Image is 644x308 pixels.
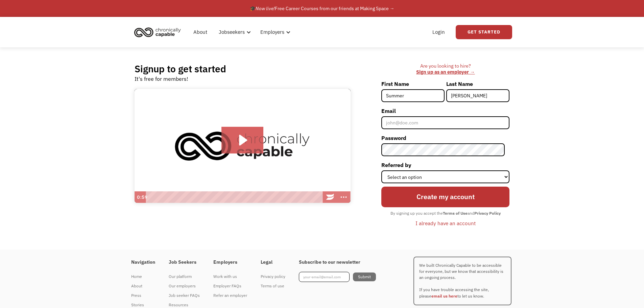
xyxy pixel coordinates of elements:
a: About [131,281,155,291]
div: Terms of use [261,282,285,290]
h4: Job Seekers [169,259,200,265]
input: Mitchell [446,89,509,102]
div: Work with us [213,273,247,281]
strong: Terms of Use [443,211,468,216]
input: Create my account [381,187,509,207]
a: Our platform [169,272,200,281]
img: Introducing Chronically Capable [135,89,351,203]
div: 🎓 Free Career Courses from our friends at Making Space → [250,4,395,13]
a: Work with us [213,272,247,281]
input: john@doe.com [381,116,509,129]
a: Refer an employer [213,291,247,300]
input: your-email@email.com [299,272,350,282]
div: By signing up you accept the and [387,209,504,218]
p: We built Chronically Capable to be accessible for everyone, but we know that accessibility is an ... [413,257,511,305]
a: email us here [431,293,457,299]
div: It's free for members! [135,75,188,83]
h4: Subscribe to our newsletter [299,259,376,265]
a: Press [131,291,155,300]
div: Press [131,291,155,300]
label: Email [381,105,509,116]
a: Sign up as an employer → [416,69,475,75]
div: Our employers [169,282,200,290]
button: Play Video: Introducing Chronically Capable [221,127,264,154]
div: Job seeker FAQs [169,291,200,300]
a: home [132,25,186,40]
div: I already have an account [415,219,476,227]
input: Joni [381,89,445,102]
input: Submit [353,273,376,281]
strong: Privacy Policy [474,211,501,216]
a: Employer FAQs [213,281,247,291]
a: Terms of use [261,281,285,291]
a: Login [428,21,449,43]
div: About [131,282,155,290]
label: Referred by [381,160,509,170]
div: Employers [256,21,292,43]
div: Are you looking to hire? ‍ [381,63,509,75]
a: Get Started [456,25,512,39]
h4: Employers [213,259,247,265]
label: Password [381,133,509,143]
div: Jobseekers [219,28,245,36]
div: Jobseekers [215,21,253,43]
a: About [189,21,211,43]
form: Member-Signup-Form [381,78,509,229]
a: Home [131,272,155,281]
button: Show more buttons [337,191,351,203]
div: Privacy policy [261,273,285,281]
a: Wistia Logo -- Learn More [324,191,337,203]
div: Our platform [169,273,200,281]
a: Job seeker FAQs [169,291,200,300]
div: Refer an employer [213,291,247,300]
label: First Name [381,78,445,89]
div: Employers [260,28,284,36]
img: Chronically Capable logo [132,25,183,40]
h2: Signup to get started [135,63,226,75]
form: Footer Newsletter [299,272,376,282]
div: Employer FAQs [213,282,247,290]
h4: Legal [261,259,285,265]
label: Last Name [446,78,509,89]
div: Playbar [149,191,320,203]
a: Privacy policy [261,272,285,281]
em: Now live! [256,5,275,11]
a: Our employers [169,281,200,291]
a: I already have an account [410,217,481,229]
h4: Navigation [131,259,155,265]
div: Home [131,273,155,281]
